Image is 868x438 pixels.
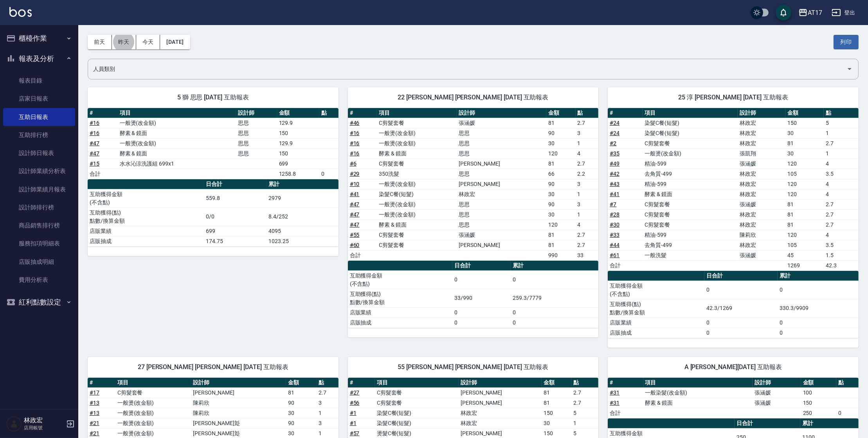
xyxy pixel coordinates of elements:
[511,317,598,328] td: 0
[576,128,599,138] td: 3
[834,35,859,49] button: 列印
[546,220,576,230] td: 120
[348,317,452,328] td: 店販抽成
[785,159,824,169] td: 120
[452,289,511,307] td: 33/990
[738,148,785,159] td: 張凱翔
[24,424,64,431] p: 店用帳號
[546,118,576,128] td: 81
[267,179,339,189] th: 累計
[824,138,859,148] td: 2.7
[643,209,738,220] td: C剪髮套餐
[90,430,99,436] a: #21
[617,363,849,371] span: A [PERSON_NAME][DATE] 互助報表
[610,252,619,258] a: #61
[542,388,571,398] td: 81
[785,138,824,148] td: 81
[778,328,859,338] td: 0
[267,236,339,246] td: 1023.25
[348,289,452,307] td: 互助獲得(點) 點數/換算金額
[204,179,267,189] th: 日合計
[375,388,459,398] td: C剪髮套餐
[377,179,457,189] td: 一般燙(改金額)
[457,199,546,209] td: 思思
[576,189,599,199] td: 1
[457,118,546,128] td: 張涵媛
[608,378,643,388] th: #
[546,209,576,220] td: 30
[88,35,112,49] button: 前天
[90,140,99,146] a: #47
[286,378,317,388] th: 金額
[118,148,236,159] td: 酵素 & 鏡面
[824,220,859,230] td: 2.7
[643,118,738,128] td: 染髮C餐(短髮)
[738,138,785,148] td: 林政宏
[546,199,576,209] td: 90
[643,230,738,240] td: 精油-599
[608,108,859,271] table: a dense table
[704,299,778,317] td: 42.3/1269
[97,363,329,371] span: 27 [PERSON_NAME] [PERSON_NAME] [DATE] 互助報表
[112,35,136,49] button: 昨天
[546,108,576,118] th: 金額
[204,207,267,226] td: 0/0
[546,179,576,189] td: 90
[452,307,511,317] td: 0
[115,378,191,388] th: 項目
[377,148,457,159] td: 酵素 & 鏡面
[608,260,643,270] td: 合計
[90,130,99,136] a: #16
[377,159,457,169] td: C剪髮套餐
[608,317,704,328] td: 店販業績
[350,160,357,167] a: #6
[350,191,360,197] a: #41
[9,7,32,17] img: Logo
[350,181,360,187] a: #10
[824,169,859,179] td: 3.5
[3,162,75,180] a: 設計師業績分析表
[511,261,598,271] th: 累計
[6,416,22,432] img: Person
[236,118,277,128] td: 思思
[377,220,457,230] td: 酵素 & 鏡面
[377,108,457,118] th: 項目
[785,169,824,179] td: 105
[457,240,546,250] td: [PERSON_NAME]
[357,94,589,101] span: 22 [PERSON_NAME] [PERSON_NAME] [DATE] 互助報表
[118,128,236,138] td: 酵素 & 鏡面
[118,108,236,118] th: 項目
[610,201,616,207] a: #7
[576,220,599,230] td: 4
[277,148,320,159] td: 150
[350,201,360,207] a: #47
[785,220,824,230] td: 81
[267,189,339,207] td: 2979
[546,189,576,199] td: 30
[785,189,824,199] td: 120
[3,292,75,312] button: 紅利點數設定
[377,199,457,209] td: 一般燙(改金額)
[3,253,75,271] a: 店販抽成明細
[738,159,785,169] td: 張涵媛
[608,299,704,317] td: 互助獲得(點) 點數/換算金額
[738,108,785,118] th: 設計師
[377,209,457,220] td: 一般燙(改金額)
[785,118,824,128] td: 150
[576,209,599,220] td: 1
[457,128,546,138] td: 思思
[348,261,599,328] table: a dense table
[824,209,859,220] td: 2.7
[350,232,360,238] a: #55
[350,150,360,157] a: #16
[576,179,599,189] td: 3
[357,363,589,371] span: 55 [PERSON_NAME] [PERSON_NAME] [DATE] 互助報表
[511,289,598,307] td: 259.3/7779
[118,118,236,128] td: 一般燙(改金額)
[350,130,360,136] a: #16
[457,159,546,169] td: [PERSON_NAME]
[576,240,599,250] td: 2.7
[88,108,118,118] th: #
[350,242,360,248] a: #60
[236,148,277,159] td: 思思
